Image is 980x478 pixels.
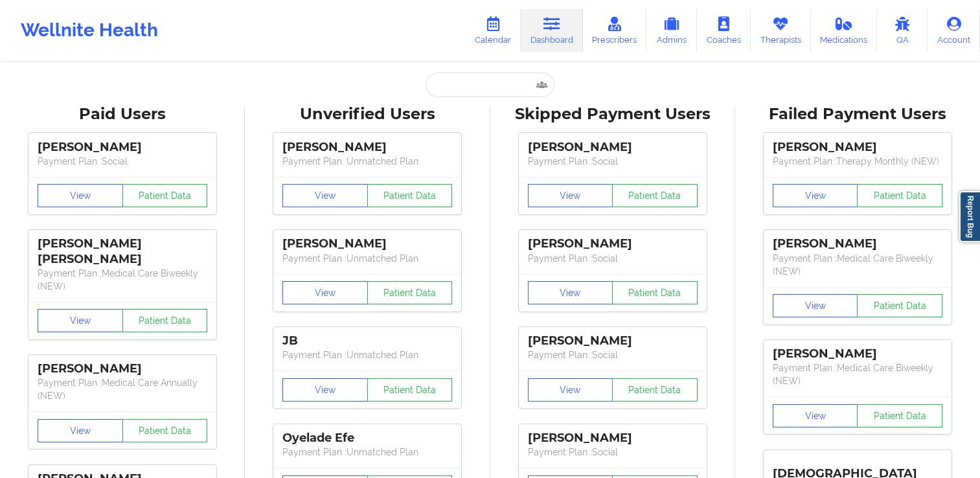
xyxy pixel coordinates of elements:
[521,9,583,52] a: Dashboard
[282,446,452,459] p: Payment Plan : Unmatched Plan
[528,431,698,446] div: [PERSON_NAME]
[367,378,453,402] button: Patient Data
[282,184,368,207] button: View
[612,378,698,402] button: Patient Data
[9,104,236,124] div: Paid Users
[528,140,698,155] div: [PERSON_NAME]
[528,236,698,251] div: [PERSON_NAME]
[282,236,452,251] div: [PERSON_NAME]
[367,281,453,304] button: Patient Data
[38,184,123,207] button: View
[122,309,208,332] button: Patient Data
[282,378,368,402] button: View
[367,184,453,207] button: Patient Data
[465,9,521,52] a: Calendar
[38,140,207,155] div: [PERSON_NAME]
[773,347,942,361] div: [PERSON_NAME]
[857,294,942,317] button: Patient Data
[612,184,698,207] button: Patient Data
[38,155,207,168] p: Payment Plan : Social
[773,184,858,207] button: View
[38,361,207,376] div: [PERSON_NAME]
[877,9,928,52] a: QA
[38,376,207,402] p: Payment Plan : Medical Care Annually (NEW)
[282,334,452,348] div: JB
[528,378,613,402] button: View
[959,191,980,242] a: Report Bug
[744,104,971,124] div: Failed Payment Users
[857,404,942,427] button: Patient Data
[928,9,980,52] a: Account
[38,419,123,442] button: View
[122,419,208,442] button: Patient Data
[499,104,726,124] div: Skipped Payment Users
[528,252,698,265] p: Payment Plan : Social
[282,140,452,155] div: [PERSON_NAME]
[811,9,878,52] a: Medications
[254,104,481,124] div: Unverified Users
[282,431,452,446] div: Oyelade Efe
[282,155,452,168] p: Payment Plan : Unmatched Plan
[773,236,942,251] div: [PERSON_NAME]
[773,404,858,427] button: View
[528,348,698,361] p: Payment Plan : Social
[528,184,613,207] button: View
[646,9,697,52] a: Admins
[528,155,698,168] p: Payment Plan : Social
[773,155,942,168] p: Payment Plan : Therapy Monthly (NEW)
[528,281,613,304] button: View
[773,140,942,155] div: [PERSON_NAME]
[282,252,452,265] p: Payment Plan : Unmatched Plan
[38,267,207,293] p: Payment Plan : Medical Care Biweekly (NEW)
[773,294,858,317] button: View
[612,281,698,304] button: Patient Data
[773,252,942,278] p: Payment Plan : Medical Care Biweekly (NEW)
[697,9,751,52] a: Coaches
[38,309,123,332] button: View
[282,281,368,304] button: View
[122,184,208,207] button: Patient Data
[528,334,698,348] div: [PERSON_NAME]
[751,9,811,52] a: Therapists
[528,446,698,459] p: Payment Plan : Social
[282,348,452,361] p: Payment Plan : Unmatched Plan
[857,184,942,207] button: Patient Data
[583,9,647,52] a: Prescribers
[38,236,207,266] div: [PERSON_NAME] [PERSON_NAME]
[773,361,942,387] p: Payment Plan : Medical Care Biweekly (NEW)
